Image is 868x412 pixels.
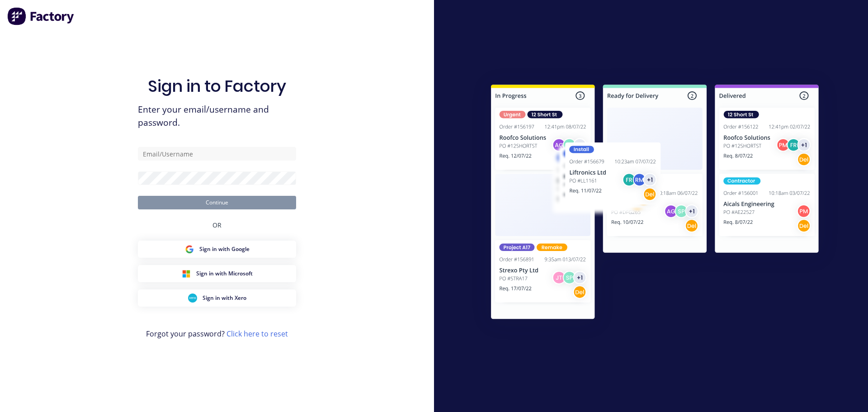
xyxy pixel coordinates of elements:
[471,66,839,341] img: Sign in
[212,209,222,241] div: OR
[7,7,75,25] img: Factory
[138,147,296,161] input: Email/Username
[185,245,194,254] img: Google Sign in
[138,196,296,209] button: Continue
[146,328,288,339] span: Forgot your password?
[182,269,191,278] img: Microsoft Sign in
[188,294,197,303] img: Xero Sign in
[199,245,250,253] span: Sign in with Google
[148,76,286,96] h1: Sign in to Factory
[196,270,253,278] span: Sign in with Microsoft
[138,289,296,307] button: Xero Sign inSign in with Xero
[203,294,246,302] span: Sign in with Xero
[138,265,296,282] button: Microsoft Sign inSign in with Microsoft
[138,241,296,258] button: Google Sign inSign in with Google
[226,329,288,339] a: Click here to reset
[138,103,296,129] span: Enter your email/username and password.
